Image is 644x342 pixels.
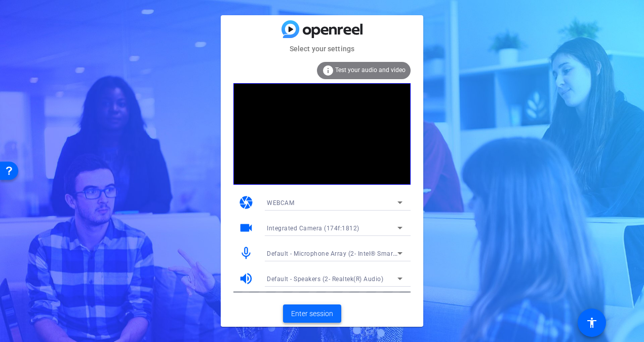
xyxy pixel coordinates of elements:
span: Default - Microphone Array (2- Intel® Smart Sound Technology for Digital Microphones) [267,249,526,257]
span: Test your audio and video [335,66,406,74]
mat-icon: accessibility [586,317,598,329]
mat-icon: info [322,64,334,77]
mat-icon: camera [238,195,254,210]
img: blue-gradient.svg [281,20,363,38]
mat-icon: videocam [238,220,254,235]
mat-card-subtitle: Select your settings [221,43,423,54]
button: Enter session [283,304,341,323]
span: WEBCAM [267,199,294,207]
mat-icon: volume_up [238,271,254,286]
span: Enter session [291,309,333,319]
mat-icon: mic_none [238,246,254,261]
span: Default - Speakers (2- Realtek(R) Audio) [267,276,383,283]
span: Integrated Camera (174f:1812) [267,225,359,232]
